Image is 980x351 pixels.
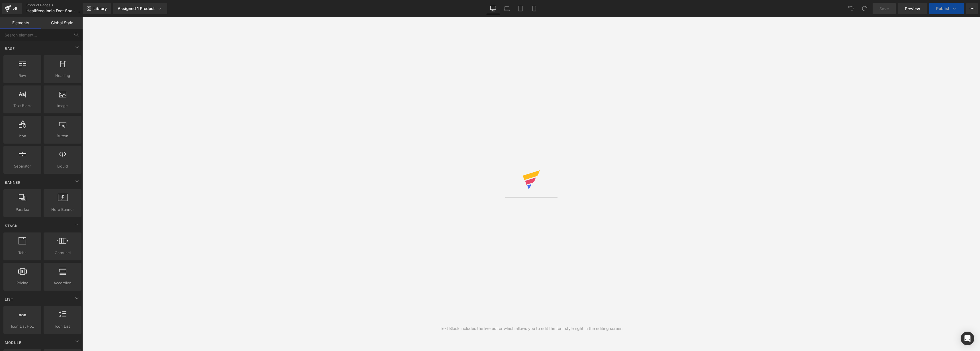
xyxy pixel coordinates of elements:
a: Desktop [486,3,500,14]
a: Preview [898,3,927,14]
span: Carousel [45,250,80,256]
a: Global Style [41,17,83,28]
button: Undo [845,3,857,14]
span: Text Block [5,103,40,109]
span: Liquid [45,163,80,169]
span: Module [4,340,22,345]
span: Library [93,6,107,11]
a: v6 [2,3,22,14]
span: Stack [4,223,18,228]
span: Preview [905,6,920,12]
button: More [966,3,978,14]
span: Row [5,73,40,79]
span: Healifeco Ionic Foot Spa - AppIQ V3 [26,9,81,13]
span: Tabs [5,250,40,256]
span: Hero Banner [45,207,80,213]
a: New Library [83,3,111,14]
a: Laptop [500,3,514,14]
a: Tablet [514,3,527,14]
div: Assigned 1 Product [118,6,163,11]
span: Parallax [5,207,40,213]
span: Accordion [45,280,80,286]
div: Open Intercom Messenger [961,332,974,345]
span: Image [45,103,80,109]
span: Heading [45,73,80,79]
span: Icon [5,133,40,139]
span: Separator [5,163,40,169]
span: Icon List [45,323,80,329]
span: Publish [936,6,950,11]
span: Base [4,46,15,51]
a: Product Pages [26,3,92,7]
span: Button [45,133,80,139]
span: Banner [4,180,21,185]
div: v6 [11,5,19,12]
a: Mobile [527,3,541,14]
span: Icon List Hoz [5,323,40,329]
div: Text Block includes the live editor which allows you to edit the font style right in the editing ... [440,325,622,332]
span: Pricing [5,280,40,286]
span: List [4,297,14,302]
button: Redo [859,3,870,14]
button: Publish [929,3,964,14]
span: Save [879,6,889,12]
